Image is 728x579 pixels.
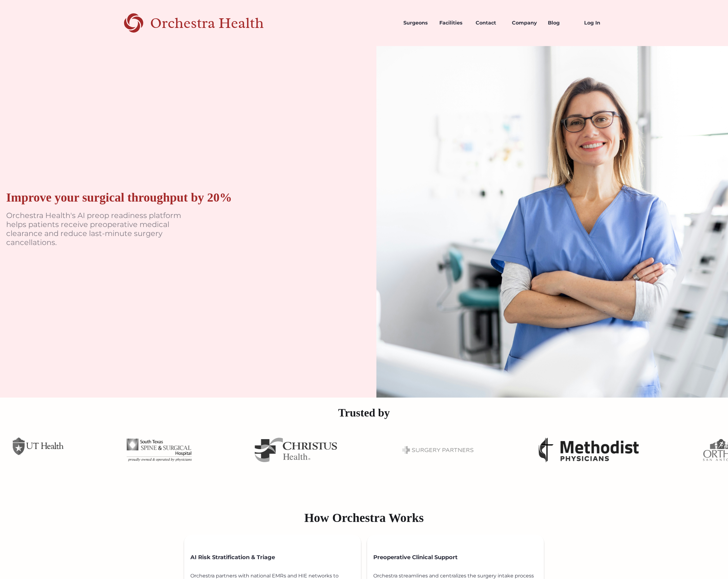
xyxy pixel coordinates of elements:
[471,12,507,33] a: Contact
[434,12,471,33] a: Facilities
[507,12,543,33] a: Company
[373,550,544,564] h3: Preoperative Clinical Support
[543,12,579,33] a: Blog
[190,550,361,564] h3: AI Risk Stratification & Triage
[113,12,286,33] a: home
[398,12,435,33] a: Surgeons
[6,190,232,205] div: Improve your surgical throughput by 20%
[150,17,286,29] div: Orchestra Health
[6,211,192,247] p: Orchestra Health's AI preop readiness platform helps patients receive preoperative medical cleara...
[579,12,615,33] a: Log In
